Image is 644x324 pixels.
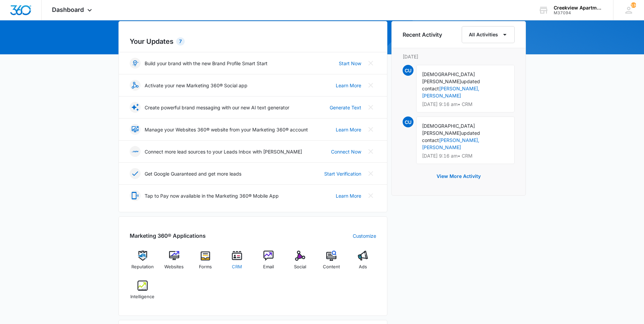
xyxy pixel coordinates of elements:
[353,232,376,239] a: Customize
[631,2,636,8] div: notifications count
[145,192,279,199] p: Tap to Pay now available in the Marketing 360® Mobile App
[224,251,250,275] a: CRM
[403,65,413,76] span: CU
[554,11,603,15] div: account id
[145,170,241,177] p: Get Google Guaranteed and get more leads
[336,82,361,89] a: Learn More
[365,58,376,69] button: Close
[422,86,479,98] a: [PERSON_NAME], [PERSON_NAME]
[318,251,345,275] a: Content
[365,80,376,91] button: Close
[130,281,156,305] a: Intelligence
[365,146,376,157] button: Close
[131,264,154,270] span: Reputation
[422,137,479,150] a: [PERSON_NAME], [PERSON_NAME]
[52,6,84,13] span: Dashboard
[365,124,376,135] button: Close
[324,170,361,177] a: Start Verification
[145,148,302,155] p: Connect more lead sources to your Leads Inbox with [PERSON_NAME]
[199,264,212,270] span: Forms
[130,232,206,240] h2: Marketing 360® Applications
[422,154,509,158] p: [DATE] 9:16 am • CRM
[323,264,340,270] span: Content
[330,104,361,111] a: Generate Text
[422,123,475,136] span: [DEMOGRAPHIC_DATA][PERSON_NAME]
[192,251,219,275] a: Forms
[403,53,515,60] p: [DATE]
[422,102,509,107] p: [DATE] 9:16 am • CRM
[145,126,308,133] p: Manage your Websites 360® website from your Marketing 360® account
[130,251,156,275] a: Reputation
[462,26,515,43] button: All Activities
[365,190,376,201] button: Close
[130,293,154,300] span: Intelligence
[339,60,361,67] a: Start Now
[176,37,185,46] div: 7
[145,104,289,111] p: Create powerful brand messaging with our new AI text generator
[336,192,361,199] a: Learn More
[232,264,242,270] span: CRM
[365,102,376,113] button: Close
[350,251,376,275] a: Ads
[161,251,187,275] a: Websites
[422,71,475,84] span: [DEMOGRAPHIC_DATA][PERSON_NAME]
[430,168,487,184] button: View More Activity
[164,264,184,270] span: Websites
[263,264,274,270] span: Email
[294,264,306,270] span: Social
[359,264,367,270] span: Ads
[145,82,247,89] p: Activate your new Marketing 360® Social app
[256,251,282,275] a: Email
[331,148,361,155] a: Connect Now
[145,60,268,67] p: Build your brand with the new Brand Profile Smart Start
[631,2,636,8] span: 130
[403,31,442,39] h6: Recent Activity
[287,251,313,275] a: Social
[336,126,361,133] a: Learn More
[365,168,376,179] button: Close
[554,5,603,11] div: account name
[130,36,376,47] h2: Your Updates
[403,116,413,127] span: CU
